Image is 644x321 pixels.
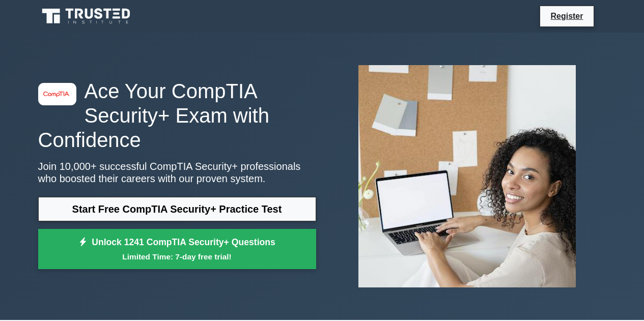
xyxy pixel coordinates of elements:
[38,79,316,152] h1: Ace Your CompTIA Security+ Exam with Confidence
[38,229,316,270] a: Unlock 1241 CompTIA Security+ QuestionsLimited Time: 7-day free trial!
[544,10,589,22] a: Register
[38,160,316,185] p: Join 10,000+ successful CompTIA Security+ professionals who boosted their careers with our proven...
[51,251,303,262] small: Limited Time: 7-day free trial!
[38,197,316,221] a: Start Free CompTIA Security+ Practice Test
